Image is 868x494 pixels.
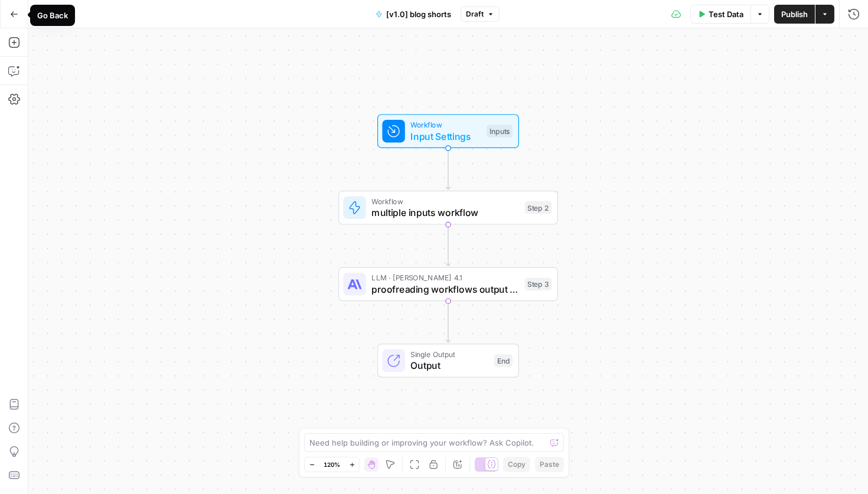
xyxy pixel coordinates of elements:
[371,205,519,220] span: multiple inputs workflow
[386,8,451,20] span: [v1.0] blog shorts
[410,129,481,143] span: Input Settings
[525,278,552,291] div: Step 3
[781,8,808,20] span: Publish
[371,272,519,283] span: LLM · [PERSON_NAME] 4.1
[690,5,750,24] button: Test Data
[446,225,450,266] g: Edge from step_2 to step_3
[338,343,558,378] div: Single OutputOutputEnd
[466,9,484,19] span: Draft
[338,114,558,148] div: WorkflowInput SettingsInputs
[774,5,815,24] button: Publish
[338,191,558,225] div: Workflowmultiple inputs workflowStep 2
[535,457,564,472] button: Paste
[368,5,458,24] button: [v1.0] blog shorts
[461,6,500,22] button: Draft
[371,282,519,296] span: proofreading workflows output and improvements
[446,148,450,189] g: Edge from start to step_2
[338,267,558,302] div: LLM · [PERSON_NAME] 4.1proofreading workflows output and improvementsStep 3
[410,119,481,130] span: Workflow
[487,125,513,138] div: Inputs
[324,460,340,469] span: 120%
[410,358,488,372] span: Output
[540,459,559,470] span: Paste
[503,457,530,472] button: Copy
[494,354,513,367] div: End
[371,195,519,207] span: Workflow
[508,459,526,470] span: Copy
[410,349,488,360] span: Single Output
[709,8,743,20] span: Test Data
[37,9,68,21] div: Go Back
[525,201,552,214] div: Step 2
[446,301,450,342] g: Edge from step_3 to end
